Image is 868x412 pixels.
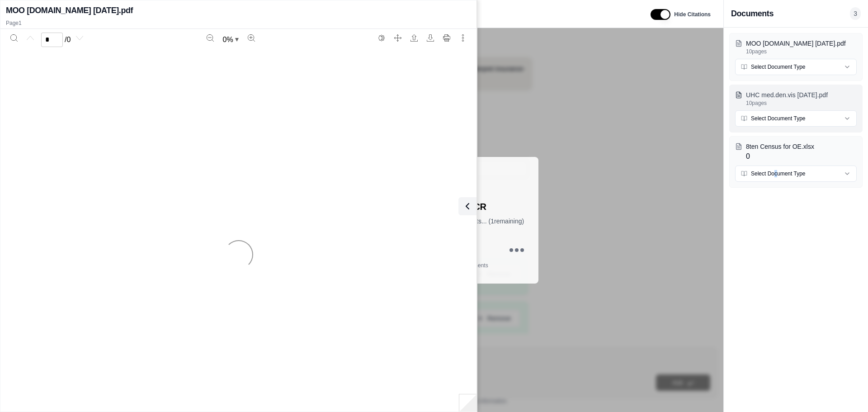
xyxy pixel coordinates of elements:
button: Download [423,31,438,45]
button: MOO [DOMAIN_NAME] [DATE].pdf10pages [735,39,857,55]
button: More actions [456,31,470,45]
button: Full screen [391,31,405,45]
button: Search [7,31,21,45]
button: Zoom in [244,31,259,45]
button: Previous page [23,31,38,45]
button: Next page [72,31,87,45]
p: 10 pages [746,99,857,107]
h2: MOO [DOMAIN_NAME] [DATE].pdf [6,4,133,17]
h3: Documents [731,7,774,20]
p: 8ten Census for OE.xlsx [746,142,857,151]
button: Zoom document [219,33,242,47]
span: / 0 [65,34,71,45]
button: Open file [407,31,421,45]
p: UHC med.den.vis Aug 2025.pdf [746,90,857,99]
span: Hide Citations [674,11,711,18]
input: Enter a page number [41,33,63,47]
button: Zoom out [203,31,217,45]
span: 0 % [223,34,233,45]
p: Page 1 [6,19,471,27]
span: 3 [850,7,861,20]
p: 10 pages [746,48,857,55]
button: Print [439,31,454,45]
div: 0 [746,142,857,162]
button: UHC med.den.vis [DATE].pdf10pages [735,90,857,107]
button: 8ten Census for OE.xlsx0 [735,142,857,162]
p: MOO Life.LTD Aug 2025.pdf [746,39,857,48]
button: Switch to the dark theme [374,31,389,45]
